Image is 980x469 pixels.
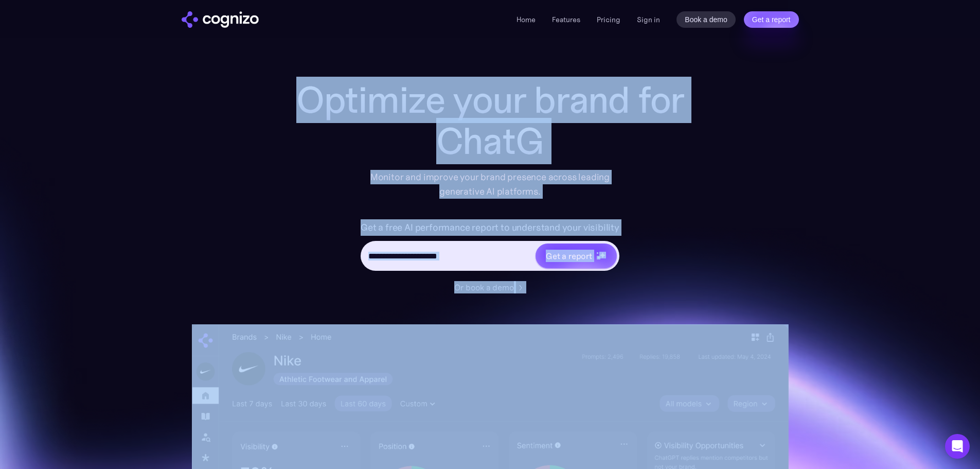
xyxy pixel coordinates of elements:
a: home [182,11,259,28]
label: Get a free AI performance report to understand your visibility [361,219,619,236]
a: Get a report [744,11,799,28]
a: Features [552,15,580,24]
img: star [597,256,600,259]
a: Sign in [637,13,660,26]
div: Monitor and improve your brand presence across leading generative AI platforms. [364,170,617,199]
h1: Optimize your brand for [284,79,696,120]
div: Or book a demo [454,281,514,293]
div: Open Intercom Messenger [945,434,970,459]
img: star [599,252,606,258]
a: Pricing [597,15,620,24]
a: Get a reportstarstarstar [534,242,618,269]
a: Home [516,15,536,24]
img: star [597,252,598,254]
a: Or book a demo [454,281,526,293]
div: ChatG [284,120,696,162]
div: Get a report [546,250,592,262]
form: Hero URL Input Form [361,219,619,276]
img: cognizo logo [182,11,259,28]
a: Book a demo [676,11,736,28]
